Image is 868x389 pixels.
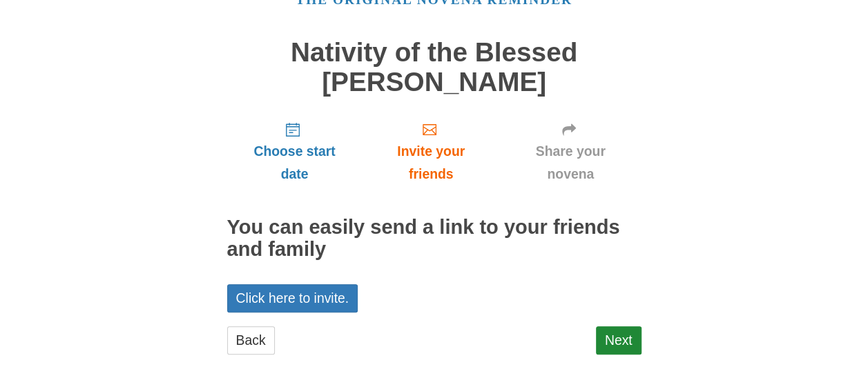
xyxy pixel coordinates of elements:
[514,140,628,186] span: Share your novena
[227,38,642,97] h1: Nativity of the Blessed [PERSON_NAME]
[227,217,642,261] h2: You can easily send a link to your friends and family
[362,110,499,192] a: Invite your friends
[227,284,358,312] a: Click here to invite.
[227,110,363,192] a: Choose start date
[227,326,275,355] a: Back
[241,140,349,186] span: Choose start date
[596,326,642,355] a: Next
[376,140,485,186] span: Invite your friends
[500,110,642,192] a: Share your novena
